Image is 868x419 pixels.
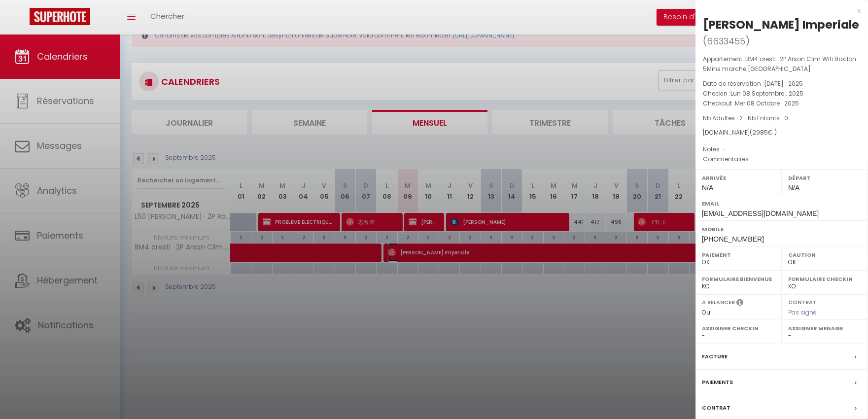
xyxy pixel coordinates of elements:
[703,55,856,73] span: BM4 oresti · 2P Arson Clim Wifi Baclon 5Mins marche [GEOGRAPHIC_DATA]
[703,99,861,108] p: Checkout :
[788,274,862,284] label: Formulaire Checkin
[750,128,777,137] span: ( € )
[723,145,726,153] span: -
[730,89,803,98] span: Lun 08 Septembre . 2025
[788,173,862,183] label: Départ
[703,144,861,154] p: Notes :
[764,79,803,88] span: [DATE] . 2025
[703,128,861,138] div: [DOMAIN_NAME]
[703,79,861,89] p: Date de réservation :
[788,323,862,333] label: Assigner Menage
[703,17,859,33] div: [PERSON_NAME] Imperiale
[735,99,799,107] span: Mer 08 Octobre . 2025
[752,155,755,163] span: -
[702,235,764,243] span: [PHONE_NUMBER]
[702,323,775,333] label: Assigner Checkin
[748,114,788,122] span: Nb Enfants : 0
[788,298,817,305] label: Contrat
[702,403,730,413] label: Contrat
[703,154,861,164] p: Commentaires :
[702,224,862,234] label: Mobile
[703,34,750,48] span: ( )
[703,114,788,122] span: Nb Adultes : 2 -
[788,250,862,260] label: Caution
[702,274,775,284] label: Formulaire Bienvenue
[702,209,819,217] span: [EMAIL_ADDRESS][DOMAIN_NAME]
[702,377,733,387] label: Paiements
[703,89,861,99] p: Checkin :
[702,351,728,362] label: Facture
[736,298,743,309] i: Sélectionner OUI si vous souhaiter envoyer les séquences de messages post-checkout
[695,5,861,17] div: x
[702,199,862,209] label: Email
[752,128,768,137] span: 2985
[702,173,775,183] label: Arrivée
[707,35,745,47] span: 6633455
[702,184,713,192] span: N/A
[702,250,775,260] label: Paiement
[788,184,799,192] span: N/A
[703,54,861,74] p: Appartement :
[788,308,817,316] span: Pas signé
[8,4,37,34] button: Ouvrir le widget de chat LiveChat
[702,298,735,307] label: A relancer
